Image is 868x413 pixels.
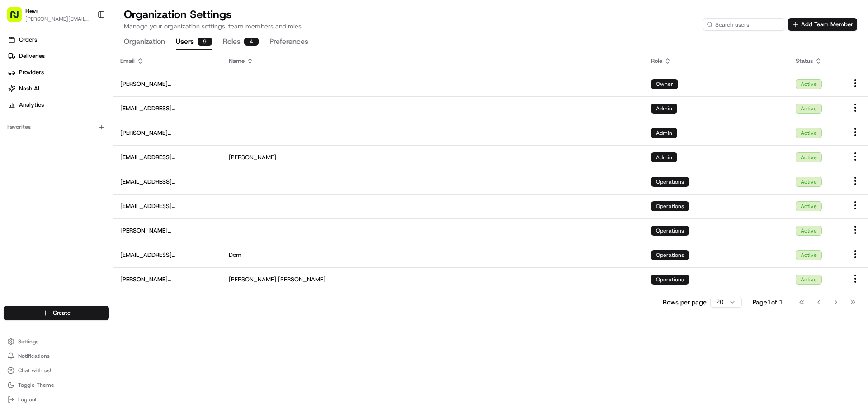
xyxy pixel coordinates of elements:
div: Admin [651,152,677,162]
div: Operations [651,275,689,285]
button: Organization [124,34,165,50]
p: Manage your organization settings, team members and roles [124,22,302,31]
span: Pylon [90,153,109,160]
div: 💻 [76,132,84,139]
div: Start new chat [31,86,148,95]
span: [EMAIL_ADDRESS][DOMAIN_NAME] [120,178,214,186]
div: Active [796,177,822,187]
button: Users [176,34,212,50]
a: Providers [4,65,113,80]
span: Providers [19,68,44,76]
div: 📗 [9,132,16,139]
span: Deliveries [19,52,45,60]
button: Revi [25,6,38,15]
button: Log out [4,393,109,406]
span: Settings [18,338,38,345]
span: [EMAIL_ADDRESS][DOMAIN_NAME] [120,153,214,161]
span: Log out [18,396,37,403]
span: [PERSON_NAME][EMAIL_ADDRESS][DOMAIN_NAME] [120,275,214,284]
span: Toggle Theme [18,381,54,389]
div: Active [796,79,822,89]
span: [PERSON_NAME][EMAIL_ADDRESS][DOMAIN_NAME] [120,129,214,137]
span: Orders [19,36,37,44]
input: Clear [24,58,149,68]
span: [EMAIL_ADDRESS][DOMAIN_NAME] [120,202,214,210]
button: Preferences [269,34,308,50]
span: API Documentation [85,131,145,140]
img: 1736555255976-a54dd68f-1ca7-489b-9aae-adbdc363a1c4 [9,86,25,103]
p: Rows per page [663,298,707,307]
button: Start new chat [154,89,165,100]
button: Chat with us! [4,364,109,377]
div: Active [796,275,822,285]
a: Orders [4,33,113,47]
div: Operations [651,177,689,187]
div: Active [796,201,822,211]
div: Active [796,250,822,260]
button: Notifications [4,350,109,362]
div: Page 1 of 1 [753,298,783,307]
div: We're available if you need us! [31,95,114,103]
div: 4 [244,38,259,46]
span: Dom [229,251,241,259]
img: Nash [9,9,27,27]
div: Admin [651,104,677,114]
div: Admin [651,128,677,138]
div: Operations [651,250,689,260]
button: Roles [223,34,259,50]
span: Nash AI [19,85,39,93]
span: [EMAIL_ADDRESS][DOMAIN_NAME] [120,251,214,259]
button: Add Team Member [788,18,857,31]
a: Powered byPylon [64,153,109,160]
button: [PERSON_NAME][EMAIL_ADDRESS][DOMAIN_NAME] [25,15,90,23]
span: [PERSON_NAME][EMAIL_ADDRESS][DOMAIN_NAME] [120,227,214,235]
div: Active [796,152,822,162]
a: Nash AI [4,81,113,96]
div: Active [796,104,822,114]
span: [PERSON_NAME] [278,275,325,284]
div: Email [120,57,214,65]
div: Operations [651,201,689,211]
p: Welcome 👋 [9,36,165,51]
a: 📗Knowledge Base [5,128,73,144]
input: Search users [703,18,784,31]
span: Chat with us! [18,367,51,374]
div: Operations [651,226,689,236]
button: Revi[PERSON_NAME][EMAIL_ADDRESS][DOMAIN_NAME] [4,4,94,25]
span: Create [53,309,71,317]
span: Knowledge Base [18,131,69,140]
span: Notifications [18,352,50,360]
div: Owner [651,79,678,89]
div: Favorites [4,120,109,134]
a: 💻API Documentation [73,128,149,144]
span: [PERSON_NAME] [229,153,276,161]
button: Create [4,306,109,320]
span: [PERSON_NAME][EMAIL_ADDRESS][DOMAIN_NAME] [120,80,214,88]
span: [PERSON_NAME] [229,275,276,284]
a: Analytics [4,98,113,112]
div: 9 [198,38,212,46]
span: [EMAIL_ADDRESS][DOMAIN_NAME] [120,104,214,113]
div: Name [229,57,637,65]
button: Settings [4,335,109,348]
a: Deliveries [4,49,113,63]
h1: Organization Settings [124,7,302,22]
div: Role [651,57,781,65]
span: Analytics [19,101,44,109]
div: Active [796,226,822,236]
button: Toggle Theme [4,379,109,391]
div: Status [796,57,835,65]
div: Active [796,128,822,138]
